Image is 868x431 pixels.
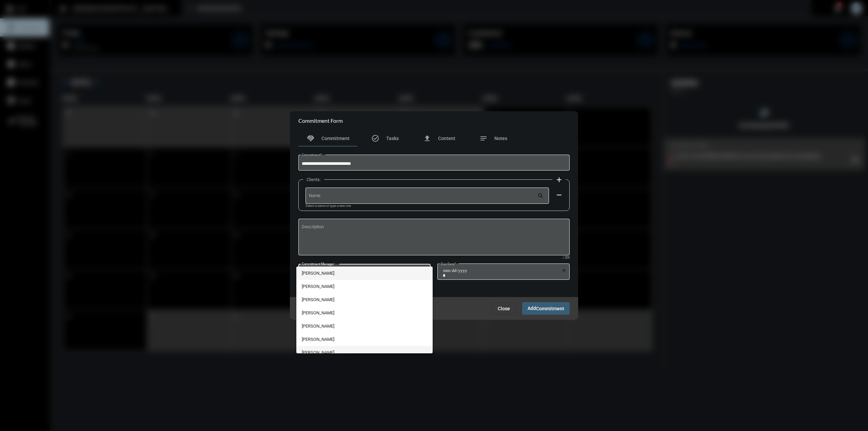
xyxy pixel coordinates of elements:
span: [PERSON_NAME] [302,267,428,280]
span: [PERSON_NAME] [302,333,428,346]
span: [PERSON_NAME] [302,280,428,293]
span: [PERSON_NAME] [302,319,428,333]
span: [PERSON_NAME] [302,293,428,306]
span: [PERSON_NAME] [302,346,428,359]
span: [PERSON_NAME] [302,306,428,319]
